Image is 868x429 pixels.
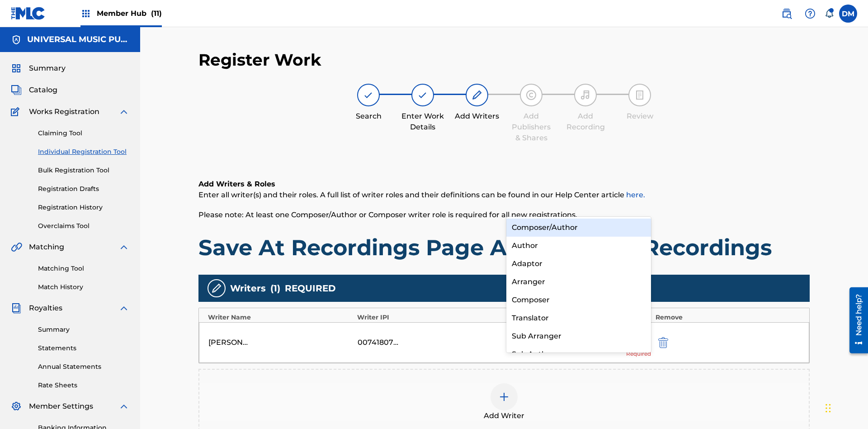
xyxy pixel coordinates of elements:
[11,303,22,314] img: Royalties
[805,8,816,19] img: help
[211,283,222,294] img: writers
[38,166,129,175] a: Bulk Registration Tool
[454,111,500,122] div: Add Writers
[29,85,57,95] span: Catalog
[506,237,651,255] div: Author
[580,90,591,100] img: step indicator icon for Add Recording
[38,362,129,372] a: Annual Statements
[11,85,57,95] a: CatalogCatalog
[826,395,831,422] div: Drag
[285,281,336,295] span: REQUIRED
[499,391,509,402] img: add
[506,291,651,309] div: Composer
[29,106,99,117] span: Works Registration
[38,381,129,390] a: Rate Sheets
[363,90,374,100] img: step indicator icon for Search
[823,386,868,429] iframe: Chat Widget
[80,8,91,19] img: Top Rightsholders
[230,281,266,295] span: Writers
[526,90,537,100] img: step indicator icon for Add Publishers & Shares
[38,325,129,334] a: Summary
[626,191,645,199] a: here.
[656,313,800,322] div: Remove
[781,8,792,19] img: search
[357,313,502,322] div: Writer IPI
[29,242,64,253] span: Matching
[29,401,93,412] span: Member Settings
[506,219,651,237] div: Composer/Author
[11,85,22,95] img: Catalog
[417,90,428,100] img: step indicator icon for Enter Work Details
[506,345,651,363] div: Sub Author
[38,221,129,231] a: Overclaims Tool
[472,90,482,100] img: step indicator icon for Add Writers
[38,147,129,157] a: Individual Registration Tool
[506,309,651,327] div: Translator
[506,273,651,291] div: Arranger
[346,111,391,122] div: Search
[11,63,22,74] img: Summary
[843,284,868,358] iframe: Resource Center
[118,401,129,412] img: expand
[38,282,129,292] a: Match History
[27,34,129,45] h5: UNIVERSAL MUSIC PUB GROUP
[11,34,22,45] img: Accounts
[400,111,445,133] div: Enter Work Details
[38,264,129,273] a: Matching Tool
[839,5,857,23] div: User Menu
[38,343,129,353] a: Statements
[626,350,651,358] span: Required
[11,401,22,412] img: Member Settings
[198,179,810,190] h6: Add Writers & Roles
[151,9,162,18] span: (11)
[198,50,321,70] h2: Register Work
[38,129,129,138] a: Claiming Tool
[11,7,46,20] img: MLC Logo
[11,63,66,74] a: SummarySummary
[658,337,668,348] img: 12a2ab48e56ec057fbd8.svg
[509,111,554,143] div: Add Publishers & Shares
[118,106,129,117] img: expand
[801,5,819,23] div: Help
[97,8,162,19] span: Member Hub
[29,303,62,314] span: Royalties
[506,255,651,273] div: Adaptor
[118,242,129,253] img: expand
[198,191,645,199] span: Enter all writer(s) and their roles. A full list of writer roles and their definitions can be fou...
[563,111,608,133] div: Add Recording
[270,281,280,295] span: ( 1 )
[38,184,129,194] a: Registration Drafts
[38,203,129,212] a: Registration History
[506,327,651,345] div: Sub Arranger
[484,410,524,421] span: Add Writer
[198,234,810,261] h1: Save At Recordings Page After Adding Recordings
[617,111,662,122] div: Review
[11,242,22,253] img: Matching
[29,63,66,74] span: Summary
[208,313,353,322] div: Writer Name
[825,9,834,18] div: Notifications
[198,210,577,219] span: Please note: At least one Composer/Author or Composer writer role is required for all new registr...
[634,90,645,100] img: step indicator icon for Review
[11,106,23,117] img: Works Registration
[778,5,796,23] a: Public Search
[118,303,129,314] img: expand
